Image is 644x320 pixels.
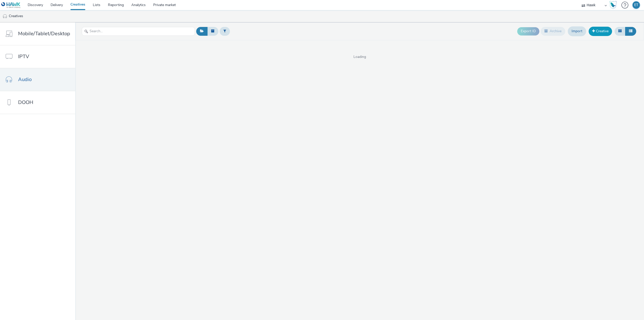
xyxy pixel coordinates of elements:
a: Import [568,26,586,36]
span: Loading [75,54,644,59]
img: Hawk Academy [609,1,617,9]
div: ET [634,1,638,9]
button: Grid [615,27,625,35]
button: Table [625,27,636,35]
span: Audio [18,76,32,83]
span: Mobile/Tablet/Desktop [18,30,70,37]
button: Archive [541,27,565,35]
button: Export ID [517,27,539,35]
img: undefined Logo [1,2,21,8]
a: Creative [589,27,612,36]
img: audio [3,14,8,19]
a: Hawk Academy [609,1,619,9]
input: Search... [82,27,195,36]
span: DOOH [18,99,33,106]
span: IPTV [18,53,29,60]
